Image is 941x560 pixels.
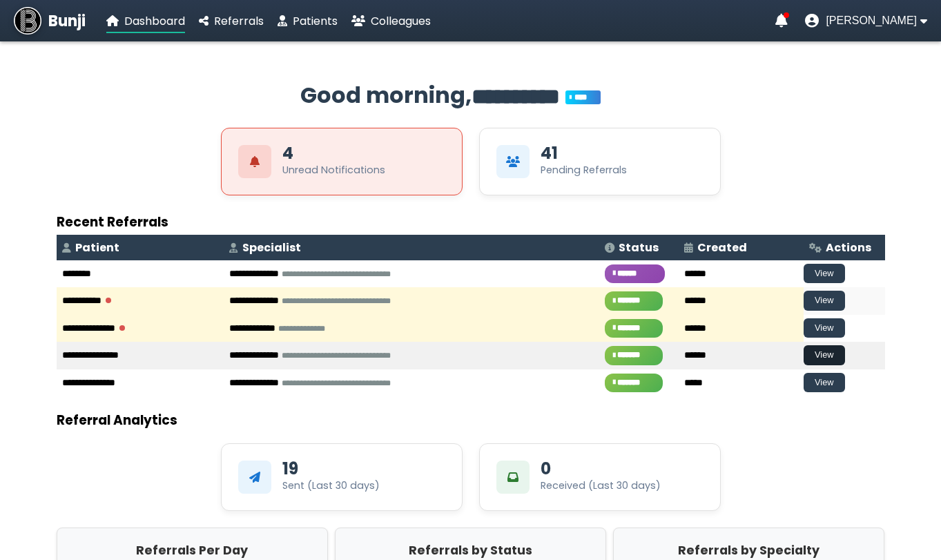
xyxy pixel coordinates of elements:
img: Bunji Dental Referral Management [14,7,41,35]
h3: Recent Referrals [57,212,885,232]
span: You’re on Plus! [565,90,601,104]
h2: Referrals by Status [339,541,602,559]
span: Referrals [214,13,264,29]
div: 0 [541,461,551,477]
div: Pending Referrals [541,163,627,177]
h2: Referrals Per Day [61,541,324,559]
a: Referrals [199,12,264,30]
h2: Good morning, [57,79,885,114]
span: Bunji [48,10,86,32]
button: User menu [805,14,927,28]
span: [PERSON_NAME] [826,15,917,27]
div: Unread Notifications [282,163,385,177]
div: View Unread Notifications [221,128,463,195]
h2: Referrals by Specialty [617,541,880,559]
button: View [804,264,845,284]
a: Dashboard [106,12,185,30]
div: Sent (Last 30 days) [282,479,380,493]
th: Patient [57,235,224,260]
a: Patients [278,12,338,30]
a: Colleagues [351,12,431,30]
th: Status [599,235,679,260]
div: Received (Last 30 days) [541,479,661,493]
div: 4 [282,145,293,162]
span: Patients [293,13,338,29]
h3: Referral Analytics [57,410,885,430]
th: Created [679,235,804,260]
button: View [804,373,845,393]
div: 19 [282,461,298,477]
th: Actions [804,235,885,260]
a: Notifications [775,14,788,28]
span: Colleagues [371,13,431,29]
a: Bunji [14,7,86,35]
button: View [804,345,845,365]
th: Specialist [224,235,599,260]
button: View [804,291,845,311]
div: 41 [541,145,558,162]
div: View Pending Referrals [479,128,721,195]
div: 0Received (Last 30 days) [479,443,721,511]
button: View [804,318,845,338]
div: 19Sent (Last 30 days) [221,443,463,511]
span: Dashboard [124,13,185,29]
